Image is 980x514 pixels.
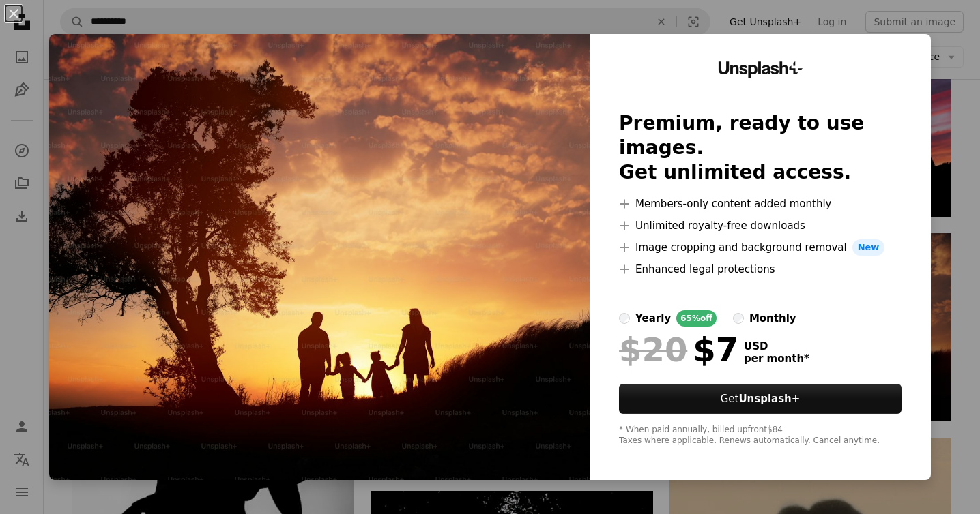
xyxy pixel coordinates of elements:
span: $20 [619,332,687,367]
li: Members-only content added monthly [619,196,902,212]
strong: Unsplash+ [738,393,800,405]
input: yearly65%off [619,313,630,324]
div: $7 [619,332,738,367]
li: Enhanced legal protections [619,261,902,277]
button: GetUnsplash+ [619,384,902,414]
span: New [852,239,885,256]
div: 65% off [676,310,717,327]
div: yearly [635,310,671,327]
h2: Premium, ready to use images. Get unlimited access. [619,111,902,185]
div: monthly [749,310,796,327]
span: USD [744,340,809,352]
li: Image cropping and background removal [619,239,902,256]
input: monthly [733,313,744,324]
span: per month * [744,352,809,365]
div: * When paid annually, billed upfront $84 Taxes where applicable. Renews automatically. Cancel any... [619,425,902,447]
li: Unlimited royalty-free downloads [619,217,902,234]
